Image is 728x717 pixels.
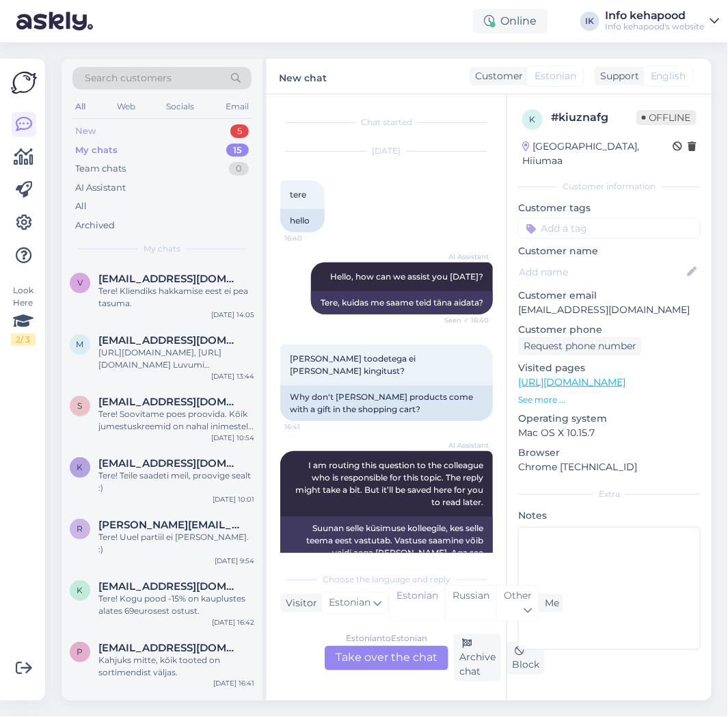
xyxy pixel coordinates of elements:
div: [DATE] 16:42 [212,617,254,627]
div: Look Here [11,284,36,346]
div: AI Assistant [75,181,126,195]
div: [URL][DOMAIN_NAME], [URL][DOMAIN_NAME] Luvumi [PERSON_NAME] geeljas, mis läheb vahuks, aga niisut... [98,347,254,371]
span: English [651,69,686,83]
div: Me [539,596,559,610]
div: Estonian [390,586,445,621]
span: s [78,401,83,411]
span: Other [504,589,532,601]
span: k [530,114,536,124]
p: Customer tags [518,201,701,215]
div: [DATE] 16:41 [213,679,254,689]
span: pilleriin.molder@gmail.com [98,642,241,654]
label: New chat [279,67,327,85]
span: Veera2_8@hotmail.com [98,273,241,285]
div: Why don't [PERSON_NAME] products come with a gift in the shopping cart? [280,385,493,421]
div: Socials [163,98,197,116]
span: rena.kaup@gmail.com [98,519,241,531]
div: Info kehapood [605,10,705,21]
div: 15 [226,144,249,157]
div: Take over the chat [325,646,448,671]
span: r [77,524,83,534]
span: tere [290,189,306,200]
div: Web [114,98,138,116]
span: My chats [144,243,180,255]
div: Suunan selle küsimuse kolleegile, kes selle teema eest vastutab. Vastuse saamine võib veidi aega ... [280,517,493,589]
span: Seen ✓ 16:40 [437,315,489,325]
p: Mac OS X 10.15.7 [518,426,701,440]
div: Support [595,69,639,83]
input: Add name [519,265,685,280]
img: Askly Logo [11,70,37,96]
div: Online [473,9,548,33]
div: 0 [229,162,249,176]
div: [DATE] 14:05 [211,310,254,320]
div: Tere, kuidas me saame teid täna aidata? [311,291,493,314]
div: [GEOGRAPHIC_DATA], Hiiumaa [522,139,673,168]
div: [DATE] 10:01 [213,494,254,504]
div: Archive chat [454,634,501,681]
span: [PERSON_NAME] toodetega ei [PERSON_NAME] kingitust? [290,353,418,376]
div: hello [280,209,325,232]
span: merlemorozova@gmail.com [98,334,241,347]
div: All [75,200,87,213]
div: New [75,124,96,138]
div: 2 / 3 [11,334,36,346]
div: [DATE] 10:54 [211,433,254,443]
span: kirsika.ani@outlook.com [98,580,241,593]
p: [EMAIL_ADDRESS][DOMAIN_NAME] [518,303,701,317]
span: I am routing this question to the colleague who is responsible for this topic. The reply might ta... [295,460,485,507]
span: Search customers [85,71,172,85]
p: Customer name [518,244,701,258]
div: My chats [75,144,118,157]
p: Customer phone [518,323,701,337]
div: # kiuznafg [551,109,636,126]
a: Info kehapoodInfo kehapood's website [605,10,720,32]
p: Chrome [TECHNICAL_ID] [518,460,701,474]
p: Visited pages [518,361,701,375]
div: Info kehapood's website [605,21,705,32]
span: AI Assistant [437,252,489,262]
span: Estonian [329,595,370,610]
span: V [77,278,83,288]
div: Chat started [280,116,493,128]
div: Tere! Uuel partiil ei [PERSON_NAME]. :) [98,531,254,556]
p: Customer email [518,288,701,303]
p: Operating system [518,411,701,426]
a: [URL][DOMAIN_NAME] [518,376,625,388]
div: Request phone number [518,337,642,355]
span: Estonian [535,69,576,83]
div: [DATE] 13:44 [211,371,254,381]
span: Hello, how can we assist you [DATE]? [330,271,483,282]
div: Tere! Soovitame poes proovida. Kõik jumestuskreemid on nahal inimestel erinevad, oksüdeeruvad [98,408,254,433]
div: Visitor [280,596,317,610]
div: All [72,98,88,116]
div: [DATE] [280,145,493,157]
span: 16:40 [284,233,336,243]
div: Russian [445,586,496,621]
span: AI Assistant [437,440,489,450]
div: Estonian to Estonian [346,632,427,645]
div: Team chats [75,162,126,176]
span: Offline [636,110,697,125]
div: Archived [75,219,115,232]
div: Email [223,98,252,116]
div: Choose the language and reply [280,573,493,586]
div: IK [580,12,599,31]
span: k [77,585,83,595]
div: Tere! Kogu pood -15% on kauplustes alates 69eurosest ostust. [98,593,254,617]
p: Browser [518,446,701,460]
span: p [77,647,83,657]
div: Extra [518,488,701,500]
div: Customer [470,69,523,83]
p: Notes [518,509,701,523]
div: Tere! Teile saadeti meil, proovige sealt :) [98,470,254,494]
span: 16:41 [284,422,336,432]
div: Tere! Kliendiks hakkamise eest ei pea tasuma. [98,285,254,310]
div: Customer information [518,180,701,193]
span: kruushelina@gmail.com [98,457,241,470]
div: [DATE] 9:54 [215,556,254,566]
input: Add a tag [518,218,701,239]
div: Kahjuks mitte, kõik tooted on sortimendist väljas. [98,654,254,679]
span: k [77,462,83,472]
p: See more ... [518,394,701,406]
